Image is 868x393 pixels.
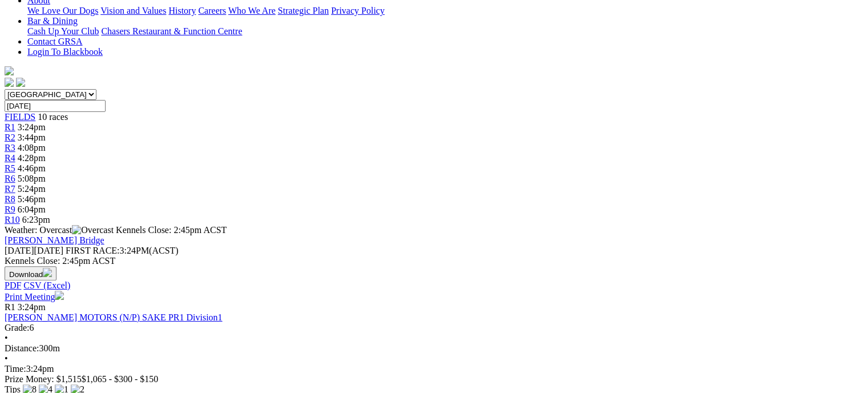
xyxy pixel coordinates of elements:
a: Print Meeting [5,292,64,302]
img: Overcast [72,225,114,235]
span: • [5,354,8,363]
span: 3:24pm [18,122,46,132]
a: CSV (Excel) [23,280,70,290]
div: Kennels Close: 2:45pm ACST [5,256,863,266]
div: 6 [5,323,863,333]
a: Strategic Plan [278,6,329,15]
a: Bar & Dining [27,16,78,26]
span: 6:23pm [22,215,50,224]
span: 6:04pm [18,204,46,214]
span: 5:24pm [18,184,46,194]
div: Prize Money: $1,515 [5,374,863,384]
a: R7 [5,184,15,194]
span: Grade: [5,323,30,332]
a: Privacy Policy [331,6,385,15]
span: R1 [5,302,15,312]
div: 3:24pm [5,364,863,374]
a: [PERSON_NAME] Bridge [5,235,104,245]
span: [DATE] [5,246,63,255]
span: 5:08pm [18,174,46,183]
span: 4:08pm [18,143,46,153]
a: Chasers Restaurant & Function Centre [101,26,242,36]
span: • [5,333,8,343]
a: R5 [5,163,15,173]
a: Careers [198,6,226,15]
img: logo-grsa-white.png [5,66,14,75]
img: printer.svg [55,291,64,300]
a: R2 [5,133,15,142]
img: twitter.svg [16,78,25,87]
a: R8 [5,194,15,204]
div: Bar & Dining [27,26,863,37]
span: Time: [5,364,26,374]
span: $1,065 - $300 - $150 [82,374,159,384]
img: download.svg [43,268,52,277]
span: [DATE] [5,246,34,255]
span: 10 races [38,112,68,122]
span: 3:24PM(ACST) [66,246,179,255]
a: Who We Are [228,6,276,15]
a: R3 [5,143,15,153]
span: Weather: Overcast [5,225,116,235]
a: R6 [5,174,15,183]
a: We Love Our Dogs [27,6,98,15]
img: facebook.svg [5,78,14,87]
a: Login To Blackbook [27,47,103,57]
span: FIRST RACE: [66,246,119,255]
a: History [168,6,196,15]
a: Cash Up Your Club [27,26,99,36]
span: 3:44pm [18,133,46,142]
a: [PERSON_NAME] MOTORS (N/P) SAKE PR1 Division1 [5,312,223,322]
div: Download [5,280,863,291]
span: Distance: [5,343,39,353]
span: 5:46pm [18,194,46,204]
a: PDF [5,280,21,290]
span: 4:28pm [18,153,46,163]
a: Contact GRSA [27,37,82,46]
a: R10 [5,215,20,224]
a: R4 [5,153,15,163]
input: Select date [5,100,106,112]
a: Vision and Values [100,6,166,15]
span: 4:46pm [18,163,46,173]
span: 3:24pm [18,302,46,312]
div: About [27,6,863,16]
a: R1 [5,122,15,132]
div: 300m [5,343,863,354]
a: FIELDS [5,112,35,122]
button: Download [5,266,56,280]
span: Kennels Close: 2:45pm ACST [116,225,227,235]
a: R9 [5,204,15,214]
